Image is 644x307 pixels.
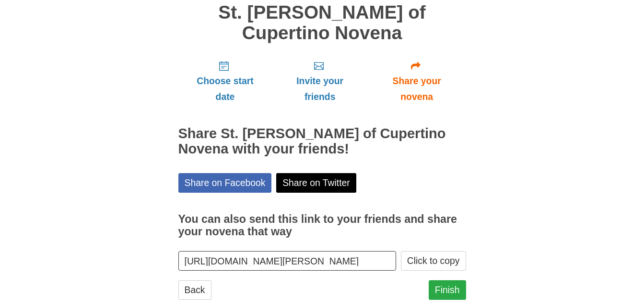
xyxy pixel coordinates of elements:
button: Click to copy [401,251,466,271]
span: Choose start date [188,73,263,105]
a: Back [178,280,211,300]
h1: St. [PERSON_NAME] of Cupertino Novena [178,2,466,43]
h2: Share St. [PERSON_NAME] of Cupertino Novena with your friends! [178,126,466,157]
span: Share your novena [377,73,457,105]
a: Share on Twitter [276,173,356,193]
a: Invite your friends [272,53,367,110]
h3: You can also send this link to your friends and share your novena that way [178,213,466,238]
a: Finish [429,280,466,300]
a: Share on Facebook [178,173,272,193]
a: Share your novena [368,53,466,110]
a: Choose start date [178,53,272,110]
span: Invite your friends [281,73,358,105]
